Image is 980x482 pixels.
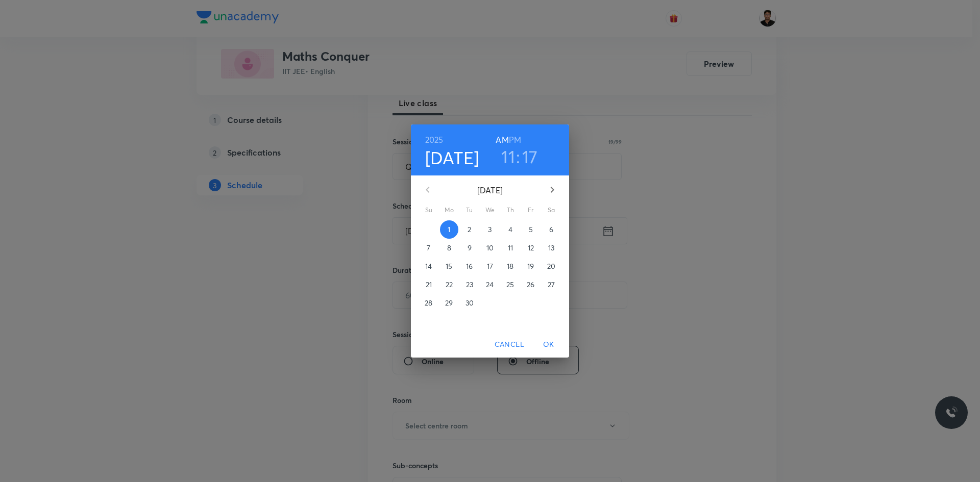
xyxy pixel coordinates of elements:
[481,205,499,215] span: We
[542,257,560,275] button: 20
[501,239,520,257] button: 11
[501,205,520,215] span: Th
[460,294,479,312] button: 30
[425,147,479,168] button: [DATE]
[466,280,473,290] p: 23
[468,224,471,235] p: 2
[420,294,438,312] button: 28
[542,239,560,257] button: 13
[481,257,499,275] button: 17
[440,220,458,239] button: 1
[466,261,473,271] p: 16
[501,275,520,294] button: 25
[446,261,452,271] p: 15
[448,224,450,235] p: 1
[460,257,479,275] button: 16
[532,335,565,354] button: OK
[460,239,479,257] button: 9
[440,239,458,257] button: 8
[536,338,561,351] span: OK
[460,205,479,215] span: Tu
[427,243,430,253] p: 7
[488,224,492,235] p: 3
[508,243,513,253] p: 11
[522,275,540,294] button: 26
[481,239,499,257] button: 10
[460,275,479,294] button: 23
[529,224,533,235] p: 5
[468,243,472,253] p: 9
[548,280,555,290] p: 27
[527,261,534,271] p: 19
[522,257,540,275] button: 19
[440,294,458,312] button: 29
[445,298,453,308] p: 29
[542,205,560,215] span: Sa
[420,239,438,257] button: 7
[509,133,521,147] button: PM
[425,133,444,147] button: 2025
[548,243,554,253] p: 13
[549,224,553,235] p: 6
[446,280,453,290] p: 22
[465,298,474,308] p: 30
[506,280,514,290] p: 25
[491,335,528,354] button: Cancel
[420,205,438,215] span: Su
[440,184,540,196] p: [DATE]
[507,261,513,271] p: 18
[528,243,534,253] p: 12
[522,146,538,167] button: 17
[508,224,512,235] p: 4
[486,243,494,253] p: 10
[486,280,494,290] p: 24
[420,257,438,275] button: 14
[542,275,560,294] button: 27
[447,243,451,253] p: 8
[440,257,458,275] button: 15
[516,146,520,167] h3: :
[481,220,499,239] button: 3
[440,205,458,215] span: Mo
[522,205,540,215] span: Fr
[487,261,493,271] p: 17
[425,298,432,308] p: 28
[542,220,560,239] button: 6
[547,261,555,271] p: 20
[501,220,520,239] button: 4
[501,146,515,167] button: 11
[496,133,508,147] button: AM
[522,239,540,257] button: 12
[522,220,540,239] button: 5
[440,275,458,294] button: 22
[527,280,534,290] p: 26
[426,280,432,290] p: 21
[425,261,432,271] p: 14
[495,338,524,351] span: Cancel
[501,257,520,275] button: 18
[460,220,479,239] button: 2
[420,275,438,294] button: 21
[481,275,499,294] button: 24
